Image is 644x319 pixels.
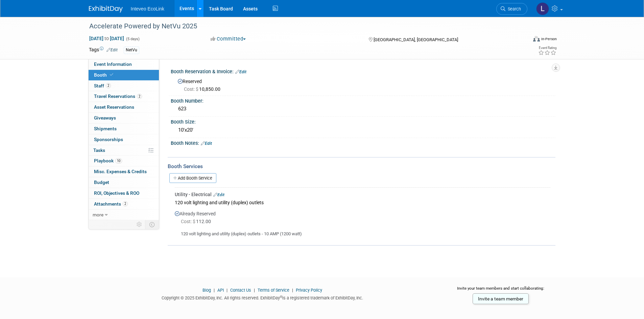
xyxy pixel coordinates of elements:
[89,199,159,209] a: Attachments2
[171,138,555,147] div: Booth Notes:
[533,36,540,42] img: Format-Inperson.png
[94,104,134,110] span: Asset Reservations
[94,83,111,88] span: Staff
[290,288,295,293] span: |
[296,288,322,293] a: Privacy Policy
[89,188,159,198] a: ROI, Objectives & ROO
[115,158,122,163] span: 10
[89,70,159,80] a: Booth
[89,166,159,177] a: Misc. Expenses & Credits
[235,70,246,74] a: Edit
[541,36,557,42] div: In-Person
[184,86,223,92] span: 10,850.00
[225,288,229,293] span: |
[202,288,211,293] a: Blog
[89,156,159,166] a: Playbook10
[217,288,224,293] a: API
[89,91,159,102] a: Travel Reservations2
[125,37,140,41] span: (5 days)
[446,286,555,296] div: Invite your team members and start collaborating:
[176,104,550,114] div: 623
[176,76,550,92] div: Reserved
[538,46,556,50] div: Event Rating
[171,96,555,104] div: Booth Number:
[176,125,550,135] div: 10'x20'
[505,6,521,11] span: Search
[94,158,122,163] span: Playbook
[123,201,128,206] span: 2
[94,137,123,142] span: Sponsorships
[171,117,555,125] div: Booth Size:
[280,295,282,299] sup: ®
[145,220,159,229] td: Toggle Event Tabs
[89,6,123,12] img: ExhibitDay
[536,2,549,15] img: Luz Castillo
[134,220,145,229] td: Personalize Event Tab Strip
[106,48,118,52] a: Edit
[487,35,557,45] div: Event Format
[496,3,527,15] a: Search
[213,192,224,197] a: Edit
[106,83,111,88] span: 2
[124,47,139,54] div: NetVu
[258,288,289,293] a: Terms of Service
[94,190,139,196] span: ROI, Objectives & ROO
[94,201,128,207] span: Attachments
[89,177,159,188] a: Budget
[201,141,212,146] a: Edit
[374,37,458,42] span: [GEOGRAPHIC_DATA], [GEOGRAPHIC_DATA]
[93,212,103,217] span: more
[94,61,132,67] span: Event Information
[89,134,159,145] a: Sponsorships
[175,198,550,207] div: 120 volt lighting and utility (duplex) outlets
[94,115,116,121] span: Giveaways
[89,124,159,134] a: Shipments
[87,20,517,32] div: Accelerate Powered by NetVu 2025
[89,113,159,123] a: Giveaways
[169,173,216,183] a: Add Booth Service
[212,288,216,293] span: |
[137,94,142,99] span: 2
[171,67,555,75] div: Booth Reservation & Invoice:
[181,219,214,224] span: 112.00
[94,169,147,174] span: Misc. Expenses & Credits
[473,293,529,304] a: Invite a team member
[168,163,555,170] div: Booth Services
[175,225,550,237] div: 120 volt lighting and utility (duplex) outlets - 10 AMP (1200 watt)
[103,36,110,41] span: to
[110,73,113,77] i: Booth reservation complete
[252,288,257,293] span: |
[89,293,436,301] div: Copyright © 2025 ExhibitDay, Inc. All rights reserved. ExhibitDay is a registered trademark of Ex...
[89,210,159,220] a: more
[131,6,165,11] span: Inteveo EcoLink
[181,219,196,224] span: Cost: $
[94,180,109,185] span: Budget
[89,59,159,70] a: Event Information
[208,35,248,43] button: Committed
[89,35,124,42] span: [DATE] [DATE]
[93,148,105,153] span: Tasks
[94,94,142,99] span: Travel Reservations
[184,86,199,92] span: Cost: $
[230,288,251,293] a: Contact Us
[89,46,118,54] td: Tags
[89,81,159,91] a: Staff2
[175,207,550,237] div: Already Reserved
[89,102,159,112] a: Asset Reservations
[94,72,115,78] span: Booth
[175,191,550,198] div: Utility - Electrical
[89,145,159,156] a: Tasks
[94,126,117,131] span: Shipments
